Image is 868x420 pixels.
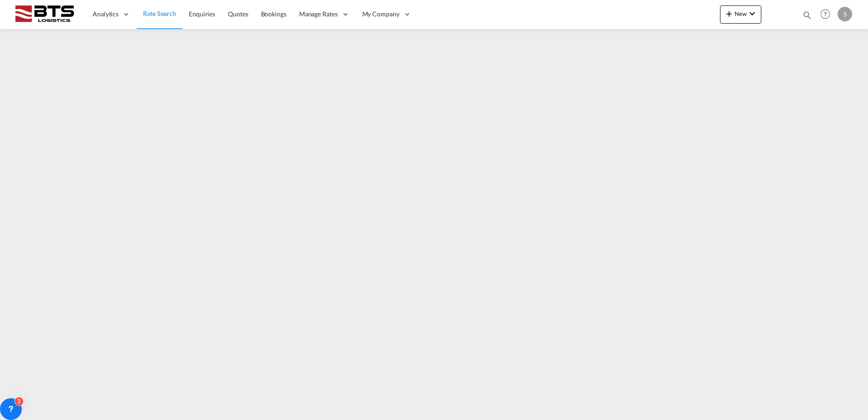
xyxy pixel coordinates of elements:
[720,5,761,24] button: icon-plus 400-fgNewicon-chevron-down
[802,10,812,20] md-icon: icon-magnify
[261,10,286,18] span: Bookings
[299,10,338,19] span: Manage Rates
[838,7,852,21] div: S
[93,10,118,19] span: Analytics
[189,10,215,18] span: Enquiries
[802,10,812,24] div: icon-magnify
[362,10,399,19] span: My Company
[724,10,758,17] span: New
[228,10,248,18] span: Quotes
[747,8,758,19] md-icon: icon-chevron-down
[143,10,176,17] span: Rate Search
[818,6,838,23] div: Help
[724,8,735,19] md-icon: icon-plus 400-fg
[14,4,75,25] img: cdcc71d0be7811ed9adfbf939d2aa0e8.png
[818,6,833,22] span: Help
